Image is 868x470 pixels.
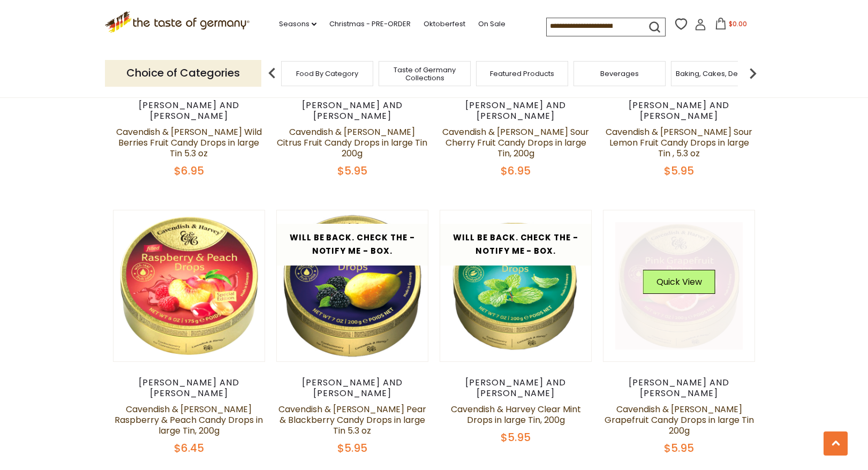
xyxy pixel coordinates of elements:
[440,377,592,399] div: [PERSON_NAME] and [PERSON_NAME]
[440,210,592,362] img: Cavendish
[451,403,581,426] a: Cavendish & Harvey Clear Mint Drops in large Tin, 200g
[440,100,592,122] div: [PERSON_NAME] and [PERSON_NAME]
[337,163,367,178] span: $5.95
[278,403,426,437] a: Cavendish & [PERSON_NAME] Pear & Blackberry Candy Drops in large Tin 5.3 oz
[605,403,754,437] a: Cavendish & [PERSON_NAME] Grapefruit Candy Drops in large Tin 200g
[501,430,531,445] span: $5.95
[174,441,204,456] span: $6.45
[729,19,747,28] span: $0.00
[501,163,531,178] span: $6.95
[382,66,467,82] a: Taste of Germany Collections
[116,126,262,160] a: Cavendish & [PERSON_NAME] Wild Berries Fruit Candy Drops in large Tin 5.3 oz
[424,18,465,30] a: Oktoberfest
[490,70,554,78] a: Featured Products
[105,60,261,86] p: Choice of Categories
[600,70,639,78] a: Beverages
[643,270,715,294] button: Quick View
[337,441,367,456] span: $5.95
[296,70,358,78] a: Food By Category
[113,377,266,399] div: [PERSON_NAME] and [PERSON_NAME]
[603,210,755,362] img: Cavendish
[442,126,589,160] a: Cavendish & [PERSON_NAME] Sour Cherry Fruit Candy Drops in large Tin, 200g
[261,63,283,84] img: previous arrow
[603,377,756,399] div: [PERSON_NAME] and [PERSON_NAME]
[279,18,316,30] a: Seasons
[115,403,263,437] a: Cavendish & [PERSON_NAME] Raspberry & Peach Candy Drops in large Tin, 200g
[276,100,429,122] div: [PERSON_NAME] and [PERSON_NAME]
[114,210,265,362] img: Cavendish
[113,100,266,122] div: [PERSON_NAME] and [PERSON_NAME]
[174,163,204,178] span: $6.95
[664,441,694,456] span: $5.95
[277,126,427,160] a: Cavendish & [PERSON_NAME] Citrus Fruit Candy Drops in large Tin 200g
[276,377,429,399] div: [PERSON_NAME] and [PERSON_NAME]
[676,70,759,78] a: Baking, Cakes, Desserts
[742,63,764,84] img: next arrow
[277,210,428,362] img: Cavendish
[329,18,411,30] a: Christmas - PRE-ORDER
[478,18,505,30] a: On Sale
[603,100,756,122] div: [PERSON_NAME] and [PERSON_NAME]
[664,163,694,178] span: $5.95
[708,18,754,34] button: $0.00
[606,126,752,160] a: Cavendish & [PERSON_NAME] Sour Lemon Fruit Candy Drops in large Tin , 5.3 oz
